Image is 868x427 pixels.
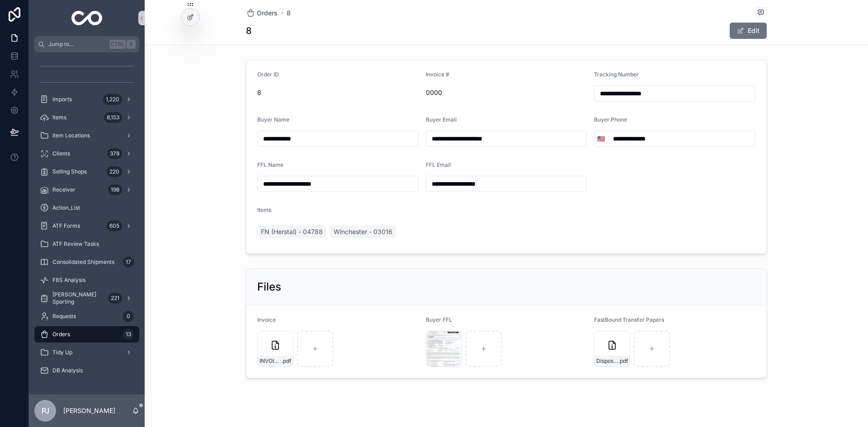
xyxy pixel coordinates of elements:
span: 🇺🇸 [597,134,605,143]
div: 605 [107,221,122,231]
a: Consolidated Shipments17 [34,254,139,270]
div: scrollable content [29,52,145,390]
span: Ctrl [109,40,126,49]
span: Order ID [257,71,279,78]
span: 0000 [426,88,587,97]
span: Buyer Name [257,116,289,123]
a: Tidy Up [34,344,139,361]
span: .pdf [282,357,291,365]
div: 221 [108,293,122,304]
h1: 8 [246,24,252,37]
span: FN (Herstal) - 04788 [261,227,323,236]
span: K [127,41,135,48]
span: Buyer Email [426,116,457,123]
a: FN (Herstal) - 04788 [257,225,326,238]
span: Disposition-Receipt---FastBound [596,357,618,365]
a: Orders [246,9,278,18]
a: Requests0 [34,308,139,324]
span: Invoice # [426,71,449,78]
div: 378 [107,148,122,159]
span: Items [52,114,66,121]
span: DB Analysis [52,367,83,374]
div: 13 [123,329,134,340]
span: Items [257,206,271,213]
a: Items8,153 [34,109,139,126]
a: ATF Forms605 [34,218,139,234]
div: 1,220 [103,94,122,105]
a: Clients378 [34,145,139,162]
div: 8,153 [104,112,122,123]
a: Winchester - 03016 [330,225,396,238]
a: Selling Shops220 [34,164,139,180]
img: App logo [71,11,103,25]
a: DB Analysis [34,362,139,379]
h2: Files [257,280,281,294]
span: .pdf [618,357,628,365]
div: 0 [123,311,134,322]
a: ATF Review Tasks [34,236,139,252]
button: Select Button [594,131,608,147]
div: 220 [107,166,122,177]
span: ATF Forms [52,222,80,230]
span: Buyer FFL [426,316,452,323]
a: Imports1,220 [34,91,139,108]
a: Item Locations [34,127,139,144]
span: Receiver [52,186,75,193]
span: Consolidated Shipments [52,258,114,266]
span: Selling Shops [52,168,87,175]
a: Action_List [34,200,139,216]
span: Orders [52,331,70,338]
button: Edit [730,23,767,39]
a: Receiver198 [34,182,139,198]
span: Item Locations [52,132,90,139]
span: Action_List [52,204,80,211]
span: INVOICE-PAID [259,357,282,365]
span: Tidy Up [52,349,72,356]
a: Orders13 [34,326,139,343]
span: Invoice [257,316,276,323]
span: Clients [52,150,70,157]
span: 8 [257,88,419,97]
span: FBS Analysis [52,277,85,284]
span: ATF Review Tasks [52,240,99,248]
span: [PERSON_NAME] Sporting [52,291,104,305]
span: Requests [52,313,76,320]
span: Winchester - 03016 [334,227,392,236]
span: Orders [257,9,278,18]
span: PJ [42,405,49,416]
a: FBS Analysis [34,272,139,288]
span: Imports [52,96,72,103]
span: FFL Email [426,161,451,168]
span: FFL Name [257,161,283,168]
span: Jump to... [48,41,106,48]
a: 8 [287,9,291,18]
span: Buyer Phone [594,116,627,123]
a: [PERSON_NAME] Sporting221 [34,290,139,306]
span: FastBound Transfer Papers [594,316,664,323]
div: 198 [108,184,122,195]
span: Tracking Number [594,71,639,78]
button: Jump to...CtrlK [34,36,139,52]
p: [PERSON_NAME] [63,406,115,415]
div: 17 [123,257,134,267]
